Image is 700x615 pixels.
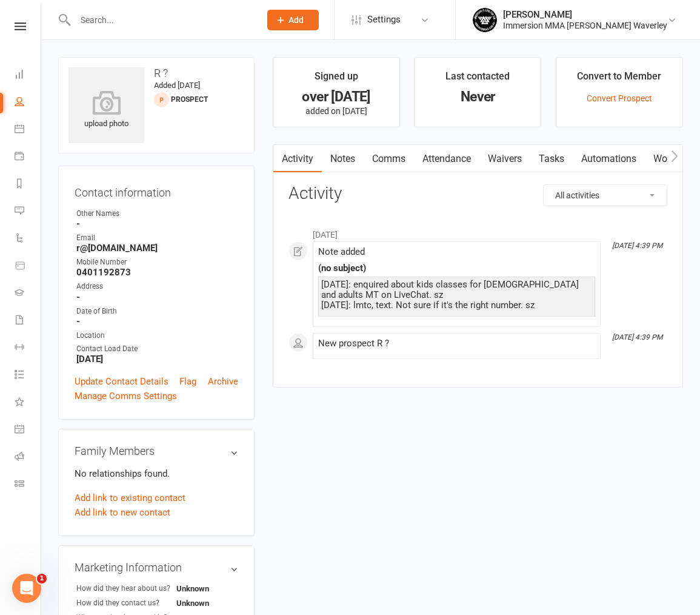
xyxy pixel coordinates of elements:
strong: r@[DOMAIN_NAME] [76,243,238,254]
a: Archive [208,374,238,389]
a: People [15,89,42,116]
strong: [DATE] [76,354,238,365]
iframe: Intercom live chat [12,574,41,603]
div: New prospect R ? [318,338,595,349]
a: Calendar [15,116,42,144]
a: What's New [15,389,42,417]
h3: Contact information [75,182,238,199]
div: Mobile Number [76,257,238,268]
a: Tasks [530,145,573,173]
strong: - [76,316,238,327]
a: Automations [573,145,645,173]
a: Convert Prospect [587,93,652,103]
div: Convert to Member [577,69,661,90]
div: Last contacted [445,69,510,90]
div: upload photo [68,90,144,130]
h3: Family Members [75,445,238,457]
a: General attendance kiosk mode [15,417,42,444]
div: How did they hear about us? [76,583,176,594]
div: Signed up [315,69,358,90]
h3: Activity [288,184,667,203]
img: thumb_image1704201953.png [473,8,497,32]
strong: Unknown [176,584,209,593]
h3: R ? [68,67,244,79]
a: Dashboard [15,62,42,89]
a: Product Sales [15,253,42,280]
strong: - [76,292,238,303]
a: Update Contact Details [75,374,168,389]
p: added on [DATE] [284,106,388,116]
div: Address [76,281,238,292]
time: Added [DATE] [154,81,200,90]
a: Roll call kiosk mode [15,444,42,471]
div: Immersion MMA [PERSON_NAME] Waverley [503,20,667,31]
p: No relationships found. [75,466,238,481]
span: 1 [37,574,47,583]
div: Email [76,232,238,244]
a: Flag [179,374,196,389]
a: Manage Comms Settings [75,389,177,403]
div: Never [425,90,530,103]
div: Date of Birth [76,306,238,317]
i: [DATE] 4:39 PM [612,241,662,250]
div: over [DATE] [284,90,388,103]
strong: 0401192873 [76,267,238,278]
div: Other Names [76,208,238,220]
div: Location [76,330,238,341]
input: Search... [72,12,252,29]
strong: - [76,218,238,229]
h3: Marketing Information [75,562,238,574]
span: Settings [367,6,401,33]
strong: Unknown [176,599,209,608]
div: [PERSON_NAME] [503,9,667,20]
i: [DATE] 4:39 PM [612,333,662,341]
a: Class kiosk mode [15,471,42,499]
div: (no subject) [318,263,595,274]
a: Comms [364,145,414,173]
a: Payments [15,144,42,171]
a: Waivers [479,145,530,173]
a: Reports [15,171,42,198]
div: [DATE]: enquired about kids classes for [DEMOGRAPHIC_DATA] and adults MT on LiveChat. sz [DATE]: ... [321,280,592,311]
div: How did they contact us? [76,597,176,609]
a: Notes [322,145,364,173]
div: Contact Load Date [76,343,238,355]
a: Attendance [414,145,479,173]
div: Note added [318,247,595,257]
a: Add link to existing contact [75,491,185,505]
snap: prospect [171,95,208,104]
a: Activity [273,145,322,173]
a: Add link to new contact [75,505,170,520]
button: Add [267,10,319,30]
li: [DATE] [288,222,667,241]
span: Add [288,15,304,25]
